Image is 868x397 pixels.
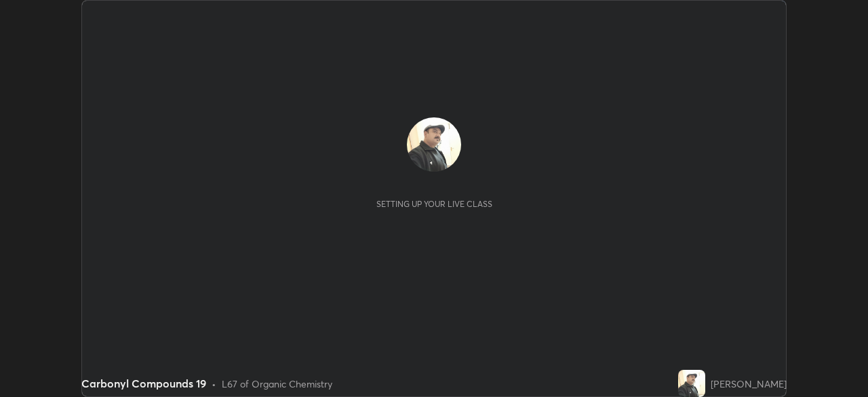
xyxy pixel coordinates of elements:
div: • [212,377,216,391]
img: 8789f57d21a94de8b089b2eaa565dc50.jpg [678,370,705,397]
div: Carbonyl Compounds 19 [81,375,206,392]
div: Setting up your live class [376,199,492,209]
div: [PERSON_NAME] [711,377,787,391]
img: 8789f57d21a94de8b089b2eaa565dc50.jpg [407,117,461,172]
div: L67 of Organic Chemistry [222,377,332,391]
